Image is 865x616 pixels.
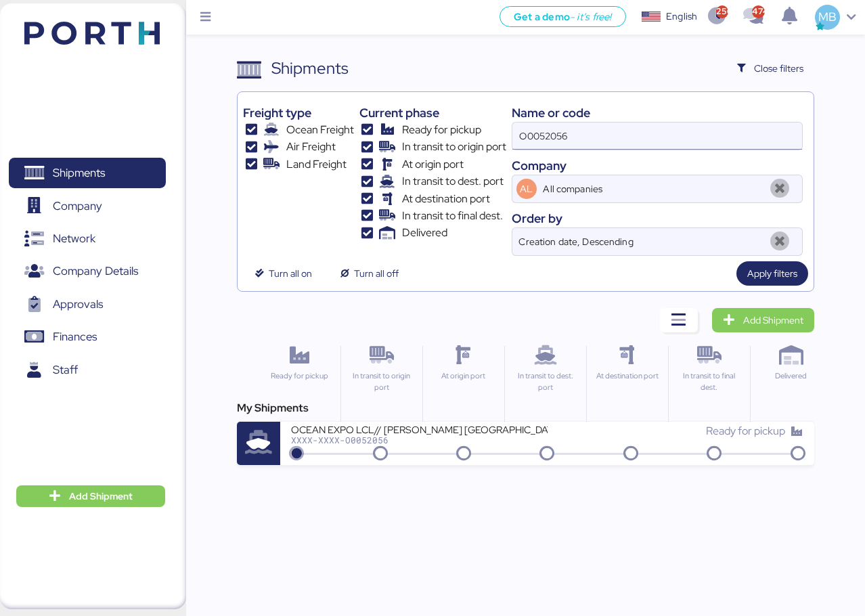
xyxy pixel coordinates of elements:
span: In transit to dest. port [402,173,504,190]
span: Approvals [53,294,103,314]
div: In transit to dest. port [510,370,580,393]
div: In transit to origin port [347,370,416,393]
button: Add Shipment [16,485,165,507]
div: At origin port [428,370,498,382]
span: Ready for pickup [706,424,785,438]
span: Shipments [53,163,105,183]
input: AL [541,175,763,202]
div: Shipments [271,56,349,81]
span: AL [520,181,533,196]
span: Apply filters [747,265,797,282]
a: Staff [9,355,166,386]
span: Company Details [53,261,138,281]
div: OCEAN EXPO LCL// [PERSON_NAME] [GEOGRAPHIC_DATA] / VER - CAUCEDO [291,423,547,435]
a: Finances [9,322,166,353]
span: Delivered [402,225,447,241]
div: Current phase [359,104,506,122]
div: In transit to final dest. [674,370,744,393]
span: Network [53,229,95,248]
div: Ready for pickup [264,370,334,382]
span: Land Freight [286,156,347,173]
div: Order by [512,209,803,227]
a: Company [9,190,166,221]
span: At destination port [402,191,490,207]
a: Shipments [9,158,166,189]
span: Add Shipment [743,312,803,328]
span: Ocean Freight [286,122,354,138]
div: Freight type [243,104,353,122]
span: Staff [53,360,78,380]
a: Network [9,223,166,255]
div: English [666,9,697,24]
a: Approvals [9,289,166,320]
span: Company [53,196,102,216]
a: Company Details [9,256,166,287]
div: XXXX-XXXX-O0052056 [291,435,547,445]
span: At origin port [402,156,464,173]
span: MB [818,8,837,26]
div: My Shipments [237,400,814,416]
span: Turn all off [354,265,399,282]
div: Company [512,156,803,175]
span: Finances [53,327,97,347]
div: Name or code [512,104,803,122]
button: Menu [194,6,217,29]
span: Close filters [754,60,803,76]
span: Air Freight [286,139,336,155]
button: Turn all off [328,261,409,286]
button: Close filters [726,56,814,81]
button: Apply filters [736,261,808,286]
div: At destination port [592,370,662,382]
span: Turn all on [269,265,312,282]
span: Add Shipment [69,488,133,504]
span: Ready for pickup [402,122,481,138]
button: Turn all on [243,261,323,286]
span: In transit to final dest. [402,208,503,224]
a: Add Shipment [712,308,814,332]
span: In transit to origin port [402,139,506,155]
div: Delivered [756,370,826,382]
